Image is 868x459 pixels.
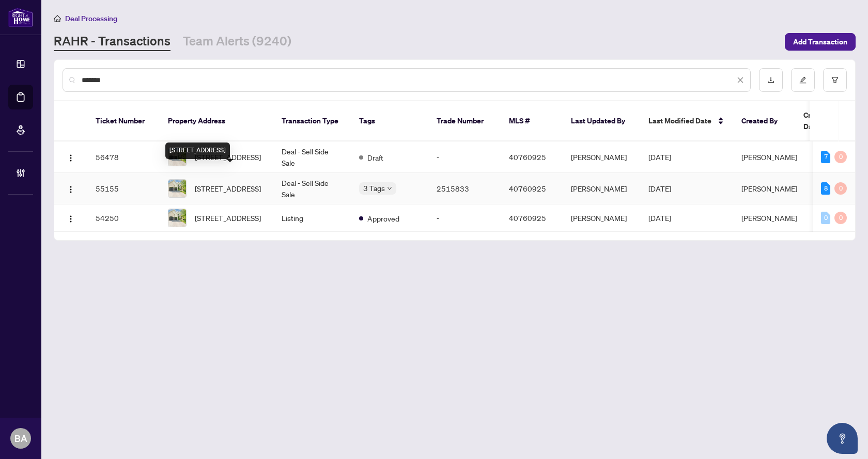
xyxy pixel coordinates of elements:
[87,141,160,173] td: 56478
[737,76,744,84] span: close
[428,101,501,141] th: Trade Number
[273,141,351,173] td: Deal - Sell Side Sale
[67,215,75,223] img: Logo
[351,101,428,141] th: Tags
[509,213,546,223] span: 40760925
[785,33,856,51] button: Add Transaction
[183,33,291,51] a: Team Alerts (9240)
[834,151,847,163] div: 0
[428,141,501,173] td: -
[821,212,830,224] div: 0
[273,173,351,204] td: Deal - Sell Side Sale
[67,185,75,194] img: Logo
[168,180,186,197] img: thumbnail-img
[791,68,815,92] button: edit
[831,76,839,84] span: filter
[8,8,33,27] img: logo
[195,183,261,194] span: [STREET_ADDRESS]
[87,173,160,204] td: 55155
[759,68,783,92] button: download
[160,101,273,141] th: Property Address
[648,152,671,162] span: [DATE]
[501,101,563,141] th: MLS #
[367,152,383,163] span: Draft
[363,182,385,194] span: 3 Tags
[795,101,867,141] th: Created Date
[741,213,797,223] span: [PERSON_NAME]
[733,101,795,141] th: Created By
[54,33,171,51] a: RAHR - Transactions
[741,184,797,193] span: [PERSON_NAME]
[87,204,160,232] td: 54250
[428,173,501,204] td: 2515833
[367,213,399,224] span: Approved
[563,101,640,141] th: Last Updated By
[14,431,27,446] span: BA
[273,101,351,141] th: Transaction Type
[793,34,847,50] span: Add Transaction
[563,141,640,173] td: [PERSON_NAME]
[65,14,117,23] span: Deal Processing
[767,76,774,84] span: download
[509,184,546,193] span: 40760925
[67,154,75,162] img: Logo
[63,180,79,197] button: Logo
[87,101,160,141] th: Ticket Number
[563,204,640,232] td: [PERSON_NAME]
[273,204,351,232] td: Listing
[803,109,847,132] span: Created Date
[195,212,261,224] span: [STREET_ADDRESS]
[54,15,61,22] span: home
[387,186,392,191] span: down
[648,213,671,223] span: [DATE]
[563,173,640,204] td: [PERSON_NAME]
[648,115,711,126] span: Last Modified Date
[428,204,501,232] td: -
[799,76,807,84] span: edit
[165,143,230,159] div: [STREET_ADDRESS]
[63,149,79,165] button: Logo
[834,182,847,195] div: 0
[823,68,847,92] button: filter
[821,151,830,163] div: 7
[640,101,733,141] th: Last Modified Date
[648,184,671,193] span: [DATE]
[509,152,546,162] span: 40760925
[834,212,847,224] div: 0
[821,182,830,195] div: 8
[168,209,186,227] img: thumbnail-img
[741,152,797,162] span: [PERSON_NAME]
[827,423,858,454] button: Open asap
[63,210,79,226] button: Logo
